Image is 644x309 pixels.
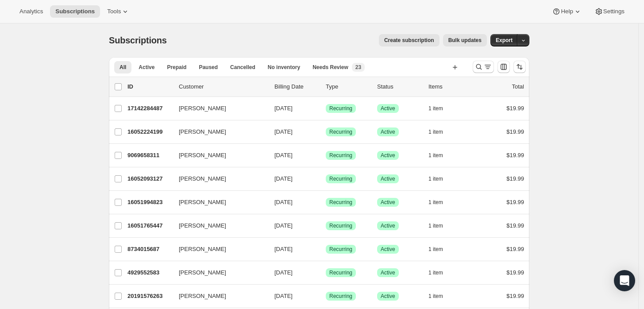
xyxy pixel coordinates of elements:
[120,64,126,71] span: All
[377,82,421,91] p: Status
[174,266,262,280] button: [PERSON_NAME]
[14,5,48,18] button: Analytics
[448,61,462,73] button: Create new view
[274,222,293,229] span: [DATE]
[329,199,352,206] span: Recurring
[127,243,524,255] div: 8734015687[PERSON_NAME][DATE]SuccessRecurringSuccessActive1 item$19.99
[174,148,262,162] button: [PERSON_NAME]
[127,173,524,185] div: 16052093127[PERSON_NAME][DATE]SuccessRecurringSuccessActive1 item$19.99
[428,152,443,159] span: 1 item
[109,35,167,45] span: Subscriptions
[428,199,443,206] span: 1 item
[179,174,226,183] span: [PERSON_NAME]
[329,105,352,112] span: Recurring
[506,128,524,135] span: $19.99
[127,82,524,91] div: IDCustomerBilling DateTypeStatusItemsTotal
[274,105,293,112] span: [DATE]
[506,105,524,112] span: $19.99
[428,246,443,253] span: 1 item
[329,152,352,159] span: Recurring
[274,152,293,158] span: [DATE]
[326,82,370,91] div: Type
[230,64,255,71] span: Cancelled
[174,172,262,186] button: [PERSON_NAME]
[513,61,526,73] button: Sort the results
[55,8,95,15] span: Subscriptions
[547,5,587,18] button: Help
[174,101,262,116] button: [PERSON_NAME]
[329,128,352,135] span: Recurring
[428,269,443,276] span: 1 item
[428,267,453,279] button: 1 item
[179,127,226,136] span: [PERSON_NAME]
[381,269,395,276] span: Active
[512,82,524,91] p: Total
[428,173,453,185] button: 1 item
[274,128,293,135] span: [DATE]
[428,290,453,302] button: 1 item
[127,198,172,207] p: 16051994823
[428,175,443,182] span: 1 item
[497,61,510,73] button: Customize table column order and visibility
[603,8,625,15] span: Settings
[179,151,226,160] span: [PERSON_NAME]
[506,293,524,299] span: $19.99
[179,104,226,113] span: [PERSON_NAME]
[381,222,395,229] span: Active
[355,64,361,71] span: 23
[329,293,352,300] span: Recurring
[50,5,100,18] button: Subscriptions
[199,64,218,71] span: Paused
[127,102,524,115] div: 17142284487[PERSON_NAME][DATE]SuccessRecurringSuccessActive1 item$19.99
[179,82,267,91] p: Customer
[384,37,434,44] span: Create subscription
[274,175,293,182] span: [DATE]
[127,174,172,183] p: 16052093127
[174,289,262,303] button: [PERSON_NAME]
[381,293,395,300] span: Active
[139,64,154,71] span: Active
[329,269,352,276] span: Recurring
[127,126,524,138] div: 16052224199[PERSON_NAME][DATE]SuccessRecurringSuccessActive1 item$19.99
[127,267,524,279] div: 4929552583[PERSON_NAME][DATE]SuccessRecurringSuccessActive1 item$19.99
[329,222,352,229] span: Recurring
[167,64,186,71] span: Prepaid
[428,222,443,229] span: 1 item
[490,34,518,46] button: Export
[127,292,172,301] p: 20191576263
[127,82,172,91] p: ID
[428,128,443,135] span: 1 item
[127,104,172,113] p: 17142284487
[428,220,453,232] button: 1 item
[506,199,524,205] span: $19.99
[381,152,395,159] span: Active
[127,196,524,209] div: 16051994823[PERSON_NAME][DATE]SuccessRecurringSuccessActive1 item$19.99
[329,246,352,253] span: Recurring
[274,199,293,205] span: [DATE]
[381,128,395,135] span: Active
[428,82,473,91] div: Items
[381,246,395,253] span: Active
[506,175,524,182] span: $19.99
[274,269,293,276] span: [DATE]
[127,127,172,136] p: 16052224199
[179,268,226,277] span: [PERSON_NAME]
[274,82,319,91] p: Billing Date
[174,242,262,256] button: [PERSON_NAME]
[381,199,395,206] span: Active
[428,243,453,255] button: 1 item
[379,34,440,46] button: Create subscription
[614,270,635,291] div: Open Intercom Messenger
[428,126,453,138] button: 1 item
[127,221,172,230] p: 16051765447
[443,34,487,46] button: Bulk updates
[329,175,352,182] span: Recurring
[274,246,293,252] span: [DATE]
[381,175,395,182] span: Active
[107,8,121,15] span: Tools
[127,149,524,162] div: 9069658311[PERSON_NAME][DATE]SuccessRecurringSuccessActive1 item$19.99
[589,5,630,18] button: Settings
[19,8,43,15] span: Analytics
[428,196,453,209] button: 1 item
[127,245,172,254] p: 8734015687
